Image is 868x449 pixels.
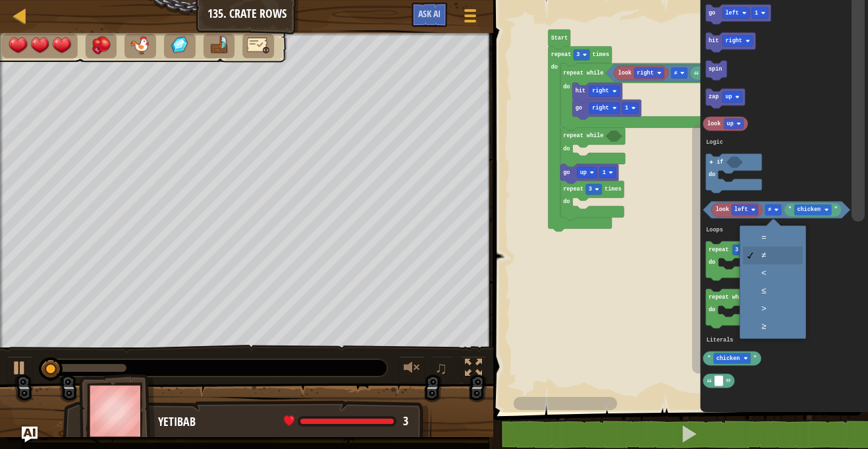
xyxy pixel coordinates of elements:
text: up [580,169,587,176]
li: Only 8 lines of code [242,34,274,58]
text: 1 [625,105,628,111]
text: 3 [589,186,592,193]
text: go [576,105,582,111]
img: thang_avatar_frame.png [79,374,155,447]
text: look [618,70,632,76]
text: Logic [707,139,723,146]
text: " [788,206,792,213]
span: ♫ [435,358,448,378]
li: Friends must survive. [124,34,156,58]
button: ♫ [432,356,454,383]
button: Ask AI [22,427,38,442]
text: left [735,206,748,213]
div: Yetibab [158,413,418,431]
div: ≠ [761,251,793,260]
text: go [564,169,570,176]
div: ‏≥ [761,322,793,332]
text: Start [551,35,568,42]
text: repeat while [709,294,749,301]
text: up [726,94,732,100]
text: times [593,51,609,58]
text: repeat while [564,133,604,139]
span: 3 [403,413,408,429]
button: Show game menu [454,3,487,34]
button: Toggle fullscreen [460,356,487,383]
text: ≠ [674,70,678,76]
span: Ask AI [418,7,441,20]
text: do [564,84,570,90]
text: " [834,206,838,213]
div: ‏> [761,304,793,314]
text: if [717,159,724,165]
text: left [726,10,739,16]
text: zap [709,94,719,100]
text: hit [709,38,719,44]
li: Collect the gems. [164,34,196,58]
text: right [637,70,653,76]
li: Your hero must survive. [2,34,77,58]
text: " [753,355,757,362]
text: right [593,105,609,111]
text: look [707,121,720,127]
text: Literals [707,337,734,344]
text: right [593,88,609,94]
text: repeat while [564,70,604,76]
text: chicken [717,355,740,362]
text: right [726,38,742,44]
button: Ctrl + P: Play [7,356,33,383]
text: do [564,198,570,205]
li: Go to the raft. [203,34,235,58]
text: repeat [564,186,584,193]
text: do [551,64,558,71]
div: ‏≤ [761,286,793,296]
text: repeat [709,247,729,253]
text: ≠ [769,206,772,213]
text: Loops [707,227,723,233]
li: Defeat the enemies. [86,34,117,58]
text: do [709,307,715,313]
text: 1 [603,169,606,176]
text: times [605,186,621,193]
text: " [707,355,711,362]
text: look [716,206,729,213]
text: go [709,10,715,16]
text: up [727,121,734,127]
text: 3 [577,51,580,58]
div: health: 3 / 3 [284,415,408,427]
text: repeat [551,51,572,58]
text: chicken [798,206,821,213]
div: ‏< [761,268,793,278]
button: Ask AI [412,3,447,27]
div: = [761,233,793,243]
text: hit [576,88,585,94]
text: do [709,171,715,178]
button: Adjust volume [399,356,425,383]
text: 3 [736,247,739,253]
text: do [709,259,715,266]
text: spin [709,66,722,73]
text: 1 [755,10,759,16]
text: do [564,146,570,152]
